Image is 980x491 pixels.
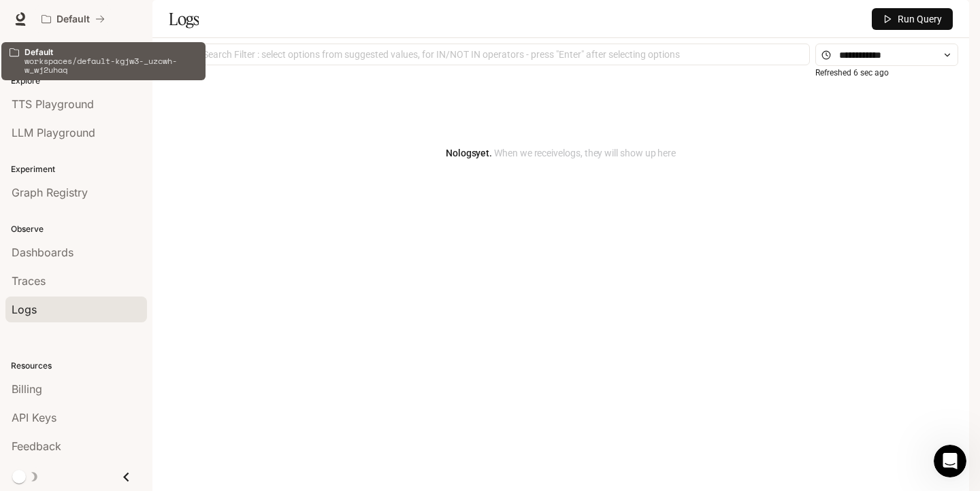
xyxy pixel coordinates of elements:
[56,14,90,25] p: Default
[24,48,197,56] p: Default
[24,56,197,74] p: workspaces/default-kgjw3-_uzcwh-w_wj2uhaq
[446,146,676,160] article: No logs yet.
[934,445,966,477] iframe: Intercom live chat
[492,148,676,158] span: When we receive logs , they will show up here
[35,5,111,33] button: All workspaces
[898,12,942,27] span: Run Query
[815,67,889,80] article: Refreshed 6 sec ago
[872,8,953,30] button: Run Query
[169,5,199,33] h1: Logs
